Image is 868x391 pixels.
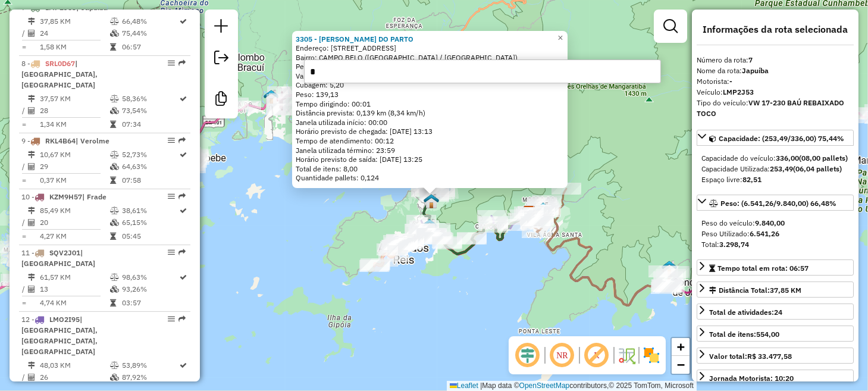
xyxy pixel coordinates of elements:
[424,193,439,209] img: RN Cunhambebe
[180,207,187,214] i: Rota otimizada
[296,155,564,164] div: Horário previsto de saída: [DATE] 13:25
[21,230,27,242] td: =
[39,149,109,161] td: 10,67 KM
[755,218,785,227] strong: 9.840,00
[110,286,119,293] i: % de utilização da cubagem
[28,374,35,381] i: Total de Atividades
[582,341,611,370] span: Exibir rótulo
[110,233,116,240] i: Tempo total em rota
[28,286,35,293] i: Total de Atividades
[723,87,754,96] strong: LMP2J53
[296,90,564,99] div: Peso: 139,13
[45,136,76,145] span: RKL4B64
[110,151,119,158] i: % de utilização do peso
[450,381,478,390] a: Leaflet
[21,315,98,356] span: 12 -
[697,148,854,190] div: Capacidade: (253,49/336,00) 75,44%
[178,193,186,200] em: Rota exportada
[39,297,109,309] td: 4,74 KM
[296,146,564,155] div: Janela utilizada término: 23:59
[697,370,854,386] a: Jornada Motorista: 10:20
[480,381,482,390] span: |
[799,154,848,162] strong: (08,00 pallets)
[168,193,175,200] em: Opções
[296,35,413,43] a: 3305 - [PERSON_NAME] DO PARTO
[709,308,782,317] span: Total de atividades:
[28,362,35,369] i: Distância Total
[39,271,109,283] td: 61,57 KM
[180,95,187,102] i: Rota otimizada
[39,359,109,371] td: 48,03 KM
[39,371,109,383] td: 26
[39,161,109,173] td: 29
[742,66,769,75] strong: Japuíba
[168,137,175,144] em: Opções
[110,43,116,51] i: Tempo total em rota
[519,381,570,390] a: OpenStreetMap
[697,24,854,35] h4: Informações da rota selecionada
[49,192,82,201] span: KZM9H57
[28,30,35,37] i: Total de Atividades
[45,59,75,68] span: SRL0D67
[774,308,782,317] strong: 24
[296,108,564,118] div: Distância prevista: 0,139 km (8,34 km/h)
[296,62,564,71] div: Pedidos:
[209,46,233,73] a: Exportar sessão
[39,93,109,105] td: 37,57 KM
[121,174,179,186] td: 07:58
[39,41,109,53] td: 1,58 KM
[49,248,80,257] span: SQV2J01
[677,339,685,354] span: +
[21,59,98,89] span: | [GEOGRAPHIC_DATA], [GEOGRAPHIC_DATA]
[121,217,179,229] td: 65,15%
[21,217,27,229] td: /
[21,174,27,186] td: =
[28,207,35,214] i: Distância Total
[701,239,849,250] div: Total:
[21,371,27,383] td: /
[720,199,836,208] span: Peso: (6.541,26/9.840,00) 66,48%
[110,163,119,170] i: % de utilização da cubagem
[168,60,175,67] em: Opções
[662,260,677,276] img: RN Mangaratiba (R. do Barco)
[39,283,109,295] td: 13
[39,118,109,130] td: 1,34 KM
[697,98,844,118] strong: VW 17-230 BAÚ REBAIXADO TOCO
[110,374,119,381] i: % de utilização da cubagem
[701,218,785,227] span: Peso do veículo:
[535,202,551,217] img: CASA 364
[121,359,179,371] td: 53,89%
[522,205,537,221] img: Lince
[110,121,116,128] i: Tempo total em rota
[617,346,636,365] img: Fluxo de ruas
[697,213,854,255] div: Peso: (6.541,26/9.840,00) 66,48%
[709,373,794,384] div: Jornada Motorista: 10:20
[296,173,564,183] div: Quantidade pallets: 0,124
[28,18,35,25] i: Distância Total
[709,329,779,340] div: Total de itens:
[697,76,854,87] div: Motorista:
[110,177,116,184] i: Tempo total em rota
[21,27,27,39] td: /
[296,53,564,62] div: Bairro: CAMPO BELO ([GEOGRAPHIC_DATA] / [GEOGRAPHIC_DATA])
[39,174,109,186] td: 0,37 KM
[701,164,849,174] div: Capacidade Utilizada:
[701,174,849,185] div: Espaço livre:
[28,95,35,102] i: Distância Total
[793,164,842,173] strong: (06,04 pallets)
[110,95,119,102] i: % de utilização do peso
[697,195,854,211] a: Peso: (6.541,26/9.840,00) 66,48%
[209,14,233,41] a: Nova sessão e pesquisa
[39,15,109,27] td: 37,85 KM
[110,107,119,114] i: % de utilização da cubagem
[729,77,732,86] strong: -
[39,230,109,242] td: 4,27 KM
[121,371,179,383] td: 87,92%
[28,274,35,281] i: Distância Total
[121,271,179,283] td: 98,63%
[697,326,854,342] a: Total de itens:554,00
[296,127,564,136] div: Horário previsto de chegada: [DATE] 13:13
[110,299,116,306] i: Tempo total em rota
[28,151,35,158] i: Distância Total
